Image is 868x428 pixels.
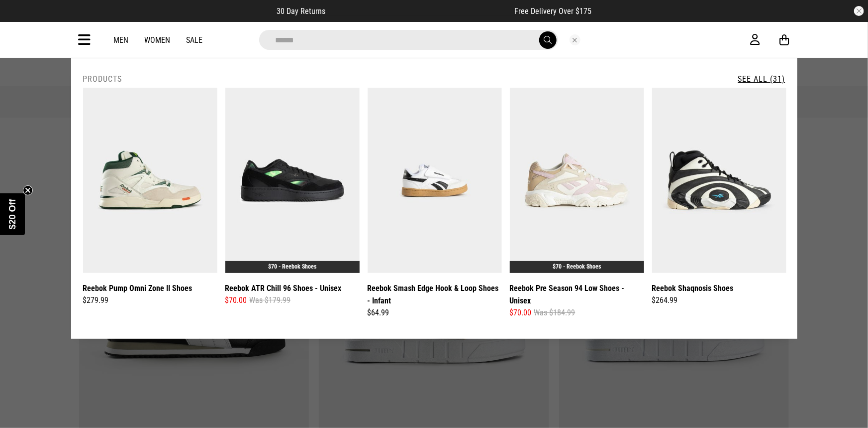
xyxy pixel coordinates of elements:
a: Reebok Shaqnosis Shoes [652,282,734,294]
span: Was $184.99 [534,307,576,319]
button: Close search [570,34,580,45]
img: Reebok Pre Season 94 Low Shoes - Unisex in White [510,88,644,273]
span: $70.00 [510,307,532,319]
img: Reebok Smash Edge Hook & Loop Shoes - Infant in White [368,88,502,273]
button: Open LiveChat chat widget [8,4,38,34]
span: 30 Day Returns [277,6,325,16]
a: $70 - Reebok Shoes [268,263,316,270]
span: $20 Off [7,199,17,229]
a: Reebok Pump Omni Zone II Shoes [83,282,193,294]
iframe: Customer reviews powered by Trustpilot [345,6,494,16]
img: Reebok Atr Chill 96 Shoes - Unisex in Black [225,88,360,273]
a: Women [145,35,171,45]
a: Sale [187,35,203,45]
a: $70 - Reebok Shoes [553,263,601,270]
img: Reebok Pump Omni Zone Ii Shoes in White [83,88,217,273]
div: $279.99 [83,294,217,306]
div: $64.99 [368,307,502,319]
span: Was $179.99 [250,294,291,306]
a: Reebok Smash Edge Hook & Loop Shoes - Infant [368,282,502,307]
button: Close teaser [23,185,33,195]
span: $70.00 [225,294,247,306]
a: Reebok ATR Chill 96 Shoes - Unisex [225,282,342,294]
div: $264.99 [652,294,786,306]
h2: Products [83,74,122,84]
a: See All (31) [738,74,785,84]
img: Reebok Shaqnosis Shoes in Black [652,88,786,273]
a: Reebok Pre Season 94 Low Shoes - Unisex [510,282,644,307]
span: Free Delivery Over $175 [514,6,591,16]
a: Men [114,35,129,45]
